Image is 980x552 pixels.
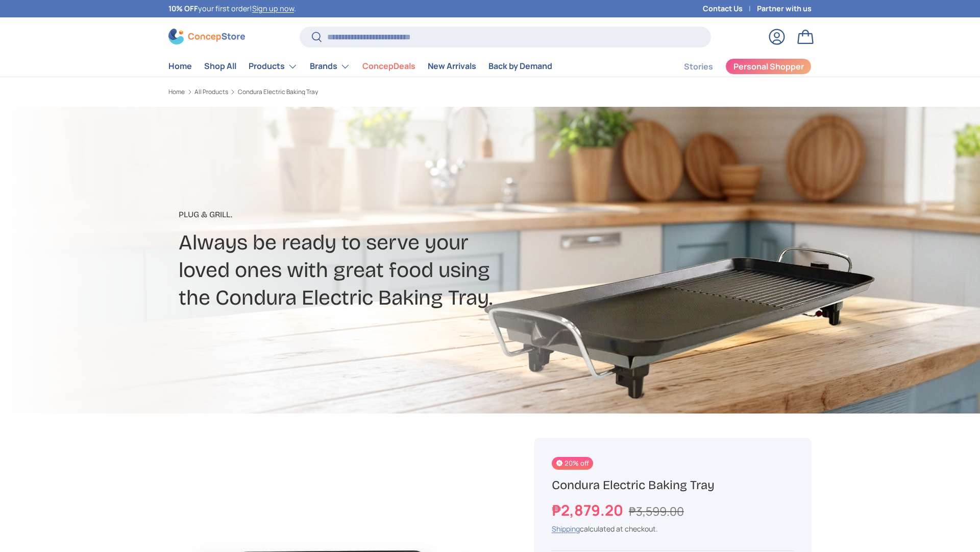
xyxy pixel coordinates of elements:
span: 20% off [552,457,593,470]
a: Condura Electric Baking Tray [238,89,318,95]
nav: Primary [168,56,552,77]
nav: Secondary [659,56,812,77]
a: Stories [684,57,713,77]
strong: 10% OFF [168,4,198,13]
strong: ₱2,879.20 [552,500,626,520]
a: ConcepDeals [362,56,415,76]
a: Back by Demand [488,56,552,76]
div: calculated at checkout. [552,523,794,534]
a: Personal Shopper [725,58,812,75]
a: Contact Us [703,3,757,14]
s: ₱3,599.00 [629,503,684,519]
p: Plug & Grill. [179,209,571,221]
a: Home [168,89,185,95]
a: Home [168,56,192,76]
summary: Brands [304,56,356,77]
a: New Arrivals [428,56,476,76]
summary: Products [242,56,304,77]
a: Sign up now [252,4,294,13]
nav: Breadcrumbs [168,87,509,97]
a: Brands [310,56,350,77]
span: Personal Shopper [733,62,804,71]
a: All Products [194,89,228,95]
p: your first order! . [168,3,296,14]
a: Partner with us [757,3,812,14]
h2: Always be ready to serve your loved ones with great food using the Condura Electric Baking Tray. [179,229,571,312]
a: Shipping [552,524,580,534]
img: ConcepStore [168,29,245,44]
a: Shop All [204,56,236,76]
a: Products [249,56,298,77]
h1: Condura Electric Baking Tray [552,477,794,493]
